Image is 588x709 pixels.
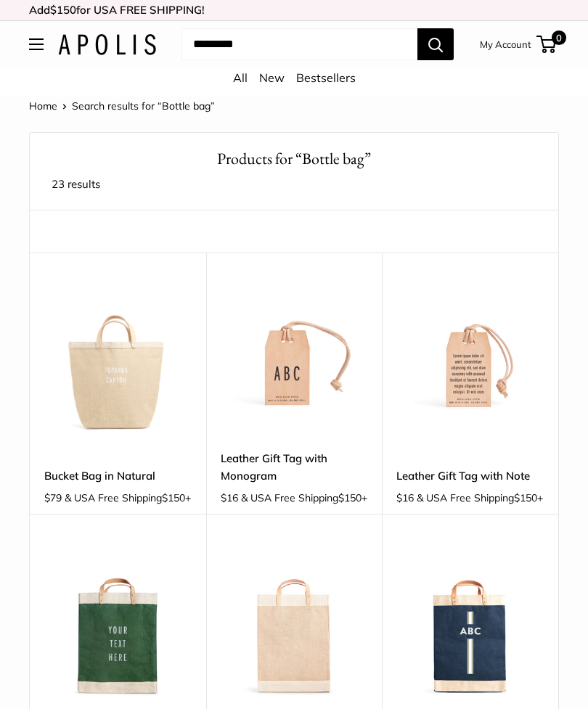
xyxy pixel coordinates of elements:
[221,450,368,484] a: Leather Gift Tag with Monogram
[538,36,556,53] a: 0
[221,289,368,436] img: description_Make it yours with custom printed text
[52,147,536,170] h1: Products for “Bottle bag”
[221,550,368,697] a: description_Perfect for any art project. Kids hand prints anyone?Market Bag in Natural Blank
[65,493,191,503] span: & USA Free Shipping +
[52,174,536,194] p: 23 results
[29,38,44,50] button: Open menu
[396,550,544,697] a: Market Bag in Navy with MonogramMarket Bag in Navy with Monogram
[480,36,531,53] a: My Account
[417,28,454,60] button: Search
[259,70,285,85] a: New
[44,550,192,697] img: description_Make it yours with custom printed text.
[417,493,543,503] span: & USA Free Shipping +
[221,550,368,697] img: description_Perfect for any art project. Kids hand prints anyone?
[181,28,417,60] input: Search...
[44,467,192,484] a: Bucket Bag in Natural
[396,289,544,436] a: description_Make it yours with custom printed textdescription_3mm thick, vegetable tanned America...
[221,491,238,504] span: $16
[72,99,215,112] span: Search results for “Bottle bag”
[221,289,368,436] a: description_Make it yours with custom printed textdescription_3mm thick, vegetable tanned America...
[338,491,362,504] span: $150
[58,34,156,55] img: Apolis
[50,3,76,17] span: $150
[396,550,544,697] img: Market Bag in Navy with Monogram
[241,493,367,503] span: & USA Free Shipping +
[44,550,192,697] a: description_Make it yours with custom printed text.Market Bag in Field Green
[162,491,185,504] span: $150
[44,491,62,504] span: $79
[44,289,192,436] a: Bucket Bag in NaturalBucket Bag in Natural
[44,289,192,436] img: Bucket Bag in Natural
[29,97,215,115] nav: Breadcrumb
[396,491,414,504] span: $16
[514,491,537,504] span: $150
[233,70,248,85] a: All
[296,70,356,85] a: Bestsellers
[29,99,57,112] a: Home
[396,289,544,436] img: description_Make it yours with custom printed text
[552,30,566,45] span: 0
[396,467,544,484] a: Leather Gift Tag with Note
